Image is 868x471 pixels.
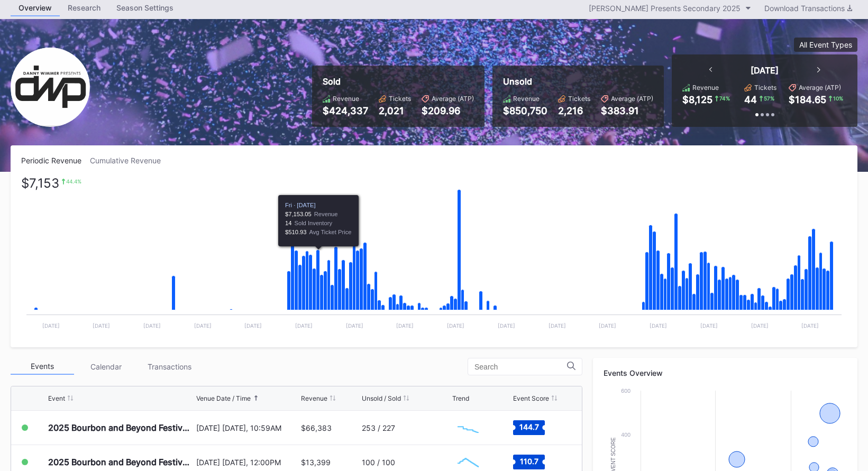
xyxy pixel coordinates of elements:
[498,322,515,329] text: [DATE]
[362,458,395,467] div: 100 / 100
[700,322,718,329] text: [DATE]
[718,94,731,103] div: 74 %
[832,94,844,103] div: 10 %
[599,322,616,329] text: [DATE]
[379,105,411,116] div: 2,021
[447,322,464,329] text: [DATE]
[244,322,262,329] text: [DATE]
[789,94,826,105] div: $184.65
[558,105,590,116] div: 2,216
[138,358,201,375] div: Transactions
[422,105,474,116] div: $209.96
[301,458,331,467] div: $13,399
[692,84,719,91] div: Revenue
[90,156,169,165] div: Cumulative Revenue
[474,363,567,371] input: Search
[604,368,847,377] div: Events Overview
[21,156,90,165] div: Periodic Revenue
[323,105,368,116] div: $424,337
[21,178,59,188] div: $7,153
[48,394,65,402] div: Event
[21,178,847,337] svg: Chart title
[682,94,712,105] div: $8,125
[513,95,540,103] div: Revenue
[362,423,395,432] div: 253 / 227
[601,105,653,116] div: $383.91
[759,1,857,15] button: Download Transactions
[621,431,631,438] text: 400
[754,84,776,91] div: Tickets
[143,322,161,329] text: [DATE]
[763,94,775,103] div: 57 %
[74,358,138,375] div: Calendar
[333,95,359,103] div: Revenue
[744,94,757,105] div: 44
[650,322,667,329] text: [DATE]
[589,4,741,13] div: [PERSON_NAME] Presents Secondary 2025
[764,4,852,13] div: Download Transactions
[799,40,852,49] div: All Event Types
[48,457,194,467] div: 2025 Bourbon and Beyond Festival - [DATE] (The Lumineers, [PERSON_NAME], [US_STATE] Shakes)
[362,394,401,402] div: Unsold / Sold
[196,394,251,402] div: Venue Date / Time
[799,84,841,91] div: Average (ATP)
[503,76,653,87] div: Unsold
[519,422,538,431] text: 144.7
[48,422,194,433] div: 2025 Bourbon and Beyond Festival - 4 Day Pass (9/11 - 9/14) ([PERSON_NAME], [PERSON_NAME], [PERSO...
[794,38,857,52] button: All Event Types
[196,458,298,467] div: [DATE] [DATE], 12:00PM
[621,387,631,394] text: 600
[583,1,756,15] button: [PERSON_NAME] Presents Secondary 2025
[389,95,411,103] div: Tickets
[549,322,566,329] text: [DATE]
[301,394,327,402] div: Revenue
[295,322,313,329] text: [DATE]
[452,414,484,441] svg: Chart title
[323,76,474,87] div: Sold
[396,322,414,329] text: [DATE]
[11,48,90,127] img: Danny_Wimmer_Presents_Secondary.png
[452,394,469,402] div: Trend
[432,95,474,103] div: Average (ATP)
[194,322,212,329] text: [DATE]
[568,95,590,103] div: Tickets
[42,322,60,329] text: [DATE]
[519,457,538,466] text: 110.7
[513,394,549,402] div: Event Score
[346,322,363,329] text: [DATE]
[66,178,81,184] div: 44.4 %
[93,322,110,329] text: [DATE]
[503,105,547,116] div: $850,750
[196,423,298,432] div: [DATE] [DATE], 10:59AM
[301,423,332,432] div: $66,383
[801,322,819,329] text: [DATE]
[11,358,74,375] div: Events
[611,95,653,103] div: Average (ATP)
[751,65,779,76] div: [DATE]
[751,322,769,329] text: [DATE]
